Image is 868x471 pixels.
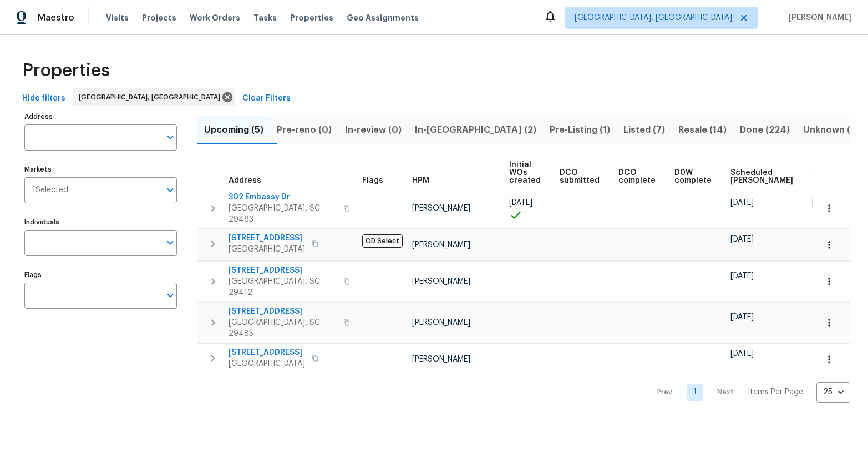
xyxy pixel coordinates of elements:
[190,12,240,23] span: Work Orders
[229,358,305,369] span: [GEOGRAPHIC_DATA]
[229,203,337,225] span: [GEOGRAPHIC_DATA], SC 29483
[560,169,600,184] span: DCO submitted
[412,204,470,212] span: [PERSON_NAME]
[730,199,754,207] span: [DATE]
[347,12,419,23] span: Geo Assignments
[229,306,337,317] span: [STREET_ADDRESS]
[730,313,754,321] span: [DATE]
[412,241,470,249] span: [PERSON_NAME]
[163,235,178,250] button: Open
[229,192,337,203] span: 302 Embassy Dr
[290,12,333,23] span: Properties
[163,129,178,145] button: Open
[623,122,665,138] span: Listed (7)
[24,166,177,173] label: Markets
[740,122,790,138] span: Done (224)
[412,278,470,285] span: [PERSON_NAME]
[163,288,178,303] button: Open
[229,177,261,184] span: Address
[18,88,70,109] button: Hide filters
[412,319,470,327] span: [PERSON_NAME]
[22,92,65,106] span: Hide filters
[803,122,860,138] span: Unknown (0)
[730,235,754,243] span: [DATE]
[22,65,110,76] span: Properties
[38,12,74,23] span: Maestro
[509,199,532,207] span: [DATE]
[229,233,305,244] span: [STREET_ADDRESS]
[812,199,835,207] span: [DATE]
[550,122,610,138] span: Pre-Listing (1)
[229,265,337,276] span: [STREET_ADDRESS]
[575,12,732,23] span: [GEOGRAPHIC_DATA], [GEOGRAPHIC_DATA]
[412,355,470,363] span: [PERSON_NAME]
[229,347,305,358] span: [STREET_ADDRESS]
[748,387,803,398] p: Items Per Page
[229,244,305,255] span: [GEOGRAPHIC_DATA]
[415,122,536,138] span: In-[GEOGRAPHIC_DATA] (2)
[24,219,177,226] label: Individuals
[345,122,402,138] span: In-review (0)
[204,122,263,138] span: Upcoming (5)
[362,177,383,184] span: Flags
[106,12,129,23] span: Visits
[647,382,850,403] nav: Pagination Navigation
[730,169,793,184] span: Scheduled [PERSON_NAME]
[24,113,177,120] label: Address
[678,122,727,138] span: Resale (14)
[784,12,851,23] span: [PERSON_NAME]
[238,88,295,109] button: Clear Filters
[242,92,291,106] span: Clear Filters
[412,177,429,184] span: HPM
[362,234,403,248] span: OD Select
[674,169,712,184] span: D0W complete
[73,88,235,106] div: [GEOGRAPHIC_DATA], [GEOGRAPHIC_DATA]
[229,276,337,298] span: [GEOGRAPHIC_DATA], SC 29412
[142,12,176,23] span: Projects
[253,14,277,22] span: Tasks
[618,169,656,184] span: DCO complete
[730,272,754,280] span: [DATE]
[163,182,178,198] button: Open
[32,186,68,195] span: 1 Selected
[229,317,337,339] span: [GEOGRAPHIC_DATA], SC 29485
[816,378,850,407] div: 25
[812,169,854,184] span: Scheduled LCO
[277,122,332,138] span: Pre-reno (0)
[687,384,703,401] a: Goto page 1
[509,161,541,184] span: Initial WOs created
[79,92,225,103] span: [GEOGRAPHIC_DATA], [GEOGRAPHIC_DATA]
[730,350,754,358] span: [DATE]
[24,272,177,278] label: Flags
